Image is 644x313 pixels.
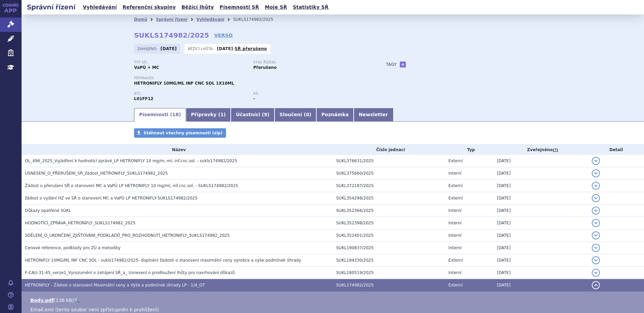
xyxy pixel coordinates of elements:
[25,208,71,213] span: Důkazy opatřené SÚKL
[214,32,233,39] a: VERSO
[275,108,316,122] a: Sloučení (0)
[333,205,445,217] td: SUKL352366/2025
[448,245,461,250] span: Interní
[448,221,461,225] span: Interní
[333,267,445,279] td: SUKL180519/2025
[253,60,366,64] p: Stav řízení:
[25,171,168,176] span: USNESENÍ_O_PŘERUŠENÍ_SŘ_žádost_HETRONIFLY_SUKLS174982_2025
[493,254,588,267] td: [DATE]
[25,183,238,188] span: Žádost o přerušení SŘ o stanovení MC a VaPÚ LP HETRONIFLY 10 mg/ml, inf.cnc.sol. - SUKLS174982/2025
[25,159,237,163] span: OL_496_2025_Vyjádření k hodnotící zprávě_LP HETRONIFLY 10 mg/m, ml, inf.cnc.sol. - sukls174982/2025
[493,167,588,180] td: [DATE]
[56,298,72,303] span: 136 kB
[448,183,462,188] span: Externí
[25,270,235,275] span: F-CAU-31-45_verze1_Vyrozumění o zahájení SŘ_a_ Usnesení o prodloužení lhůty pro navrhování důkazů
[592,219,600,227] button: detail
[253,92,366,96] p: RS:
[592,169,600,177] button: detail
[306,112,309,117] span: 0
[220,112,224,117] span: 1
[333,167,445,180] td: SUKL375660/2025
[134,31,209,39] strong: SUKLS174982/2025
[553,148,558,152] abbr: (?)
[30,298,54,303] a: Body.pdf
[30,307,159,312] span: Email.eml (tento soubor není zpřístupněn k prohlížení)
[493,279,588,292] td: [DATE]
[592,194,600,202] button: detail
[493,217,588,229] td: [DATE]
[592,182,600,190] button: detail
[493,242,588,254] td: [DATE]
[186,108,231,122] a: Přípravky (1)
[493,205,588,217] td: [DATE]
[333,217,445,229] td: SUKL352398/2025
[218,3,261,12] a: Písemnosti SŘ
[30,297,637,304] li: ( )
[354,108,393,122] a: Newsletter
[196,17,224,22] a: Vyhledávání
[493,155,588,167] td: [DATE]
[134,60,247,64] p: Typ SŘ:
[386,60,397,69] h3: Tagy
[592,244,600,252] button: detail
[231,108,274,122] a: Účastníci (9)
[156,17,188,22] a: Správní řízení
[448,233,461,238] span: Interní
[333,155,445,167] td: SUKL376631/2025
[592,207,600,215] button: detail
[253,96,255,101] strong: -
[493,145,588,155] th: Zveřejněno
[161,46,177,51] strong: [DATE]
[333,145,445,155] th: Číslo jednací
[448,196,462,200] span: Externí
[493,267,588,279] td: [DATE]
[291,3,330,12] a: Statistiky SŘ
[22,2,81,12] h2: Správní řízení
[143,131,223,135] span: Stáhnout všechny písemnosti (zip)
[448,171,461,176] span: Interní
[25,221,135,225] span: HODNOTÍCÍ_ZPRÁVA_HETRONIFLY_SUKLS174982_2025
[448,258,462,263] span: Externí
[264,112,267,117] span: 9
[592,231,600,239] button: detail
[493,229,588,242] td: [DATE]
[134,65,159,70] strong: VaPÚ + MC
[253,65,277,70] strong: Přerušeno
[217,46,267,51] p: -
[137,46,159,51] span: Zahájeno:
[333,180,445,192] td: SUKL372187/2025
[592,269,600,277] button: detail
[333,279,445,292] td: SUKL174982/2025
[134,96,153,101] strong: SERPLULIMAB
[400,61,406,68] a: +
[448,208,461,213] span: Interní
[25,283,205,287] span: HETRONFILY - Žádost o stanovení Maximální ceny a Výše a podmínek úhrady LP - 1/4_OT
[493,180,588,192] td: [DATE]
[134,81,234,86] span: HETRONIFLY 10MG/ML INF CNC SOL 1X10ML
[134,92,247,96] p: ATC:
[134,128,226,138] a: Stáhnout všechny písemnosti (zip)
[188,46,215,51] span: Běžící lhůta:
[81,3,119,12] a: Vyhledávání
[217,46,233,51] strong: [DATE]
[121,3,178,12] a: Referenční skupiny
[22,145,333,155] th: Název
[316,108,354,122] a: Poznámka
[493,192,588,205] td: [DATE]
[333,242,445,254] td: SUKL190837/2025
[134,17,147,22] a: Domů
[333,254,445,267] td: SUKL184330/2025
[592,281,600,289] button: detail
[25,245,121,250] span: Cenové reference, podklady pro ZÚ a metodiky
[445,145,493,155] th: Typ
[74,298,79,303] a: 🔍
[235,46,267,51] a: SŘ přerušeno
[134,108,186,122] a: Písemnosti (18)
[588,145,644,155] th: Detail
[172,112,179,117] span: 18
[592,157,600,165] button: detail
[263,3,289,12] a: Moje SŘ
[448,159,462,163] span: Externí
[448,270,461,275] span: Interní
[592,256,600,264] button: detail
